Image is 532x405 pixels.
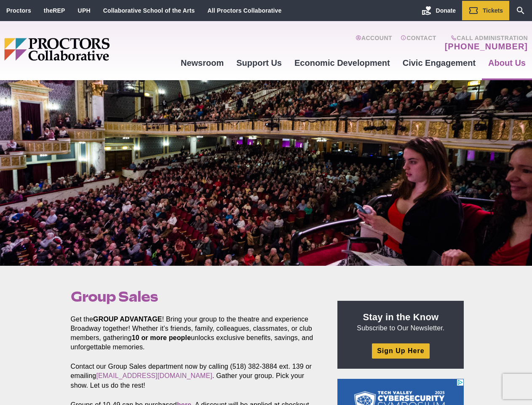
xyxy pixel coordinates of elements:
[71,362,318,390] p: Contact our Group Sales department now by calling (518) 382-3884 ext. 139 or emailing . Gather yo...
[442,35,528,41] span: Call Administration
[71,315,318,352] p: Get the ! Bring your group to the theatre and experience Broadway together! Whether it’s friends,...
[207,7,281,14] a: All Proctors Collaborative
[6,7,31,14] a: Proctors
[78,7,91,14] a: UPH
[93,316,162,323] strong: GROUP ADVANTAGE
[396,51,482,74] a: Civic Engagement
[174,51,230,74] a: Newsroom
[363,312,439,322] strong: Stay in the Know
[71,289,318,305] h1: Group Sales
[4,38,174,61] img: Proctors logo
[445,41,528,51] a: [PHONE_NUMBER]
[96,372,212,379] a: [EMAIL_ADDRESS][DOMAIN_NAME]
[132,334,191,341] strong: 10 or more people
[401,35,436,51] a: Contact
[462,1,509,20] a: Tickets
[103,7,195,14] a: Collaborative School of the Arts
[288,51,396,74] a: Economic Development
[348,311,454,333] p: Subscribe to Our Newsletter.
[44,7,65,14] a: theREP
[509,1,532,20] a: Search
[436,7,456,14] span: Donate
[415,1,462,20] a: Donate
[483,7,503,14] span: Tickets
[372,343,429,358] a: Sign Up Here
[356,35,392,51] a: Account
[482,51,532,74] a: About Us
[230,51,288,74] a: Support Us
